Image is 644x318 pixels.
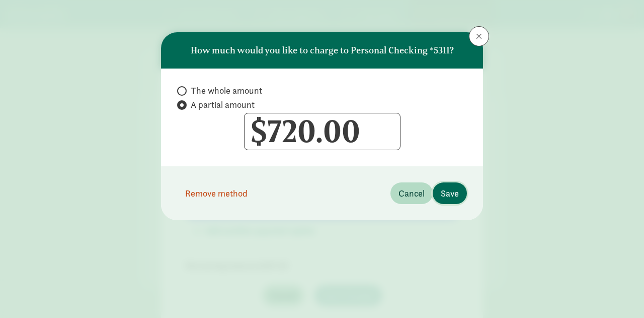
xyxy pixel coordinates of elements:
[191,45,454,55] h6: How much would you like to charge to Personal Checking *5311?
[191,99,255,111] span: A partial amount
[390,182,433,204] button: Cancel
[177,182,256,204] button: Remove method
[398,186,425,200] span: Cancel
[191,85,262,97] span: The whole amount
[441,186,459,200] span: Save
[433,182,467,204] button: Save
[185,186,248,200] span: Remove method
